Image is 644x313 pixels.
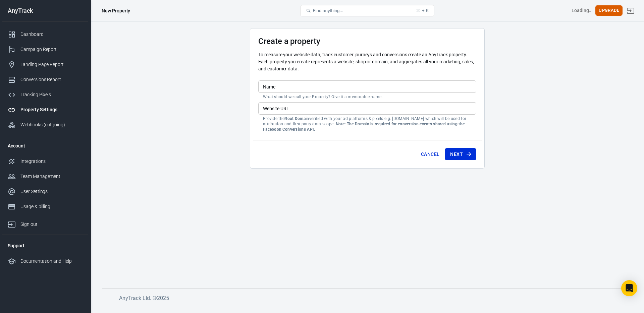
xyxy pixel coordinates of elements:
[258,80,476,93] input: Your Website Name
[2,57,88,72] a: Landing Page Report
[20,91,83,98] div: Tracking Pixels
[621,280,637,296] div: Open Intercom Messenger
[2,138,88,154] li: Account
[20,31,83,38] div: Dashboard
[20,61,83,68] div: Landing Page Report
[2,87,88,102] a: Tracking Pixels
[2,238,88,254] li: Support
[2,154,88,169] a: Integrations
[313,8,343,13] span: Find anything...
[595,5,623,16] button: Upgrade
[263,94,472,100] p: What should we call your Property? Give it a memorable name.
[258,51,476,72] p: To measure your website data, track customer journeys and conversions create an AnyTrack property...
[258,102,476,115] input: example.com
[20,221,83,228] div: Sign out
[2,199,88,214] a: Usage & billing
[2,8,88,14] div: AnyTrack
[284,116,309,121] strong: Root Domain
[2,169,88,184] a: Team Management
[2,27,88,42] a: Dashboard
[2,42,88,57] a: Campaign Report
[20,188,83,195] div: User Settings
[20,158,83,165] div: Integrations
[445,148,476,161] button: Next
[2,117,88,132] a: Webhooks (outgoing)
[416,8,429,13] div: ⌘ + K
[20,258,83,265] div: Documentation and Help
[572,7,593,14] div: Account id: <>
[258,37,476,46] h3: Create a property
[20,121,83,128] div: Webhooks (outgoing)
[263,122,465,132] strong: Note: The Domain is required for conversion events shared using the Facebook Conversions API.
[2,184,88,199] a: User Settings
[263,116,472,132] p: Provide the verified with your ad platforms & pixels e.g. [DOMAIN_NAME] which will be used for at...
[20,203,83,210] div: Usage & billing
[2,72,88,87] a: Conversions Report
[2,102,88,117] a: Property Settings
[102,7,130,14] div: New Property
[20,46,83,53] div: Campaign Report
[20,173,83,180] div: Team Management
[119,294,622,302] h6: AnyTrack Ltd. © 2025
[20,106,83,113] div: Property Settings
[418,148,442,161] button: Cancel
[2,214,88,232] a: Sign out
[623,3,639,19] a: Sign out
[300,5,434,16] button: Find anything...⌘ + K
[20,76,83,83] div: Conversions Report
